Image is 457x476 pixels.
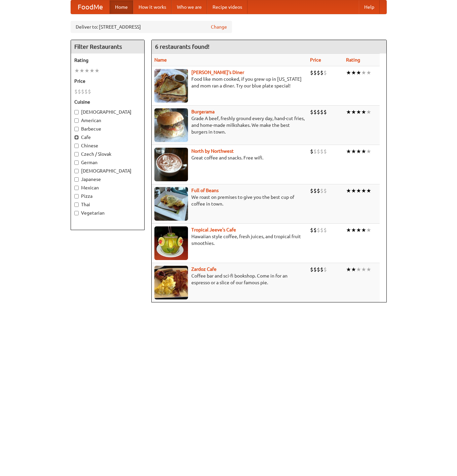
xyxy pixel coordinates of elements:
[356,226,361,234] li: ★
[79,67,84,74] li: ★
[313,108,317,116] li: $
[313,187,317,194] li: $
[71,40,144,53] h4: Filter Restaurants
[323,108,327,116] li: $
[74,117,141,124] label: American
[366,69,371,76] li: ★
[74,169,79,173] input: [DEMOGRAPHIC_DATA]
[310,148,313,155] li: $
[84,88,88,95] li: $
[320,266,323,273] li: $
[78,88,81,95] li: $
[88,88,91,95] li: $
[310,69,313,76] li: $
[71,0,110,14] a: FoodMe
[317,108,320,116] li: $
[154,226,188,260] img: jeeves.jpg
[155,43,210,50] ng-pluralize: 6 restaurants found!
[346,108,351,116] li: ★
[313,266,317,273] li: $
[74,134,141,141] label: Cafe
[361,148,366,155] li: ★
[154,108,188,142] img: burgerama.jpg
[154,272,305,286] p: Coffee bar and sci-fi bookshop. Come in for an espresso or a slice of our famous pie.
[351,69,356,76] li: ★
[74,211,79,215] input: Vegetarian
[207,0,247,14] a: Recipe videos
[361,226,366,234] li: ★
[74,203,79,207] input: Thai
[346,57,360,63] a: Rating
[320,69,323,76] li: $
[346,148,351,155] li: ★
[323,226,327,234] li: $
[366,148,371,155] li: ★
[356,108,361,116] li: ★
[361,266,366,273] li: ★
[74,127,79,131] input: Barbecue
[317,266,320,273] li: $
[191,188,219,193] a: Full of Beans
[366,187,371,194] li: ★
[356,266,361,273] li: ★
[154,154,305,161] p: Great coffee and snacks. Free wifi.
[310,57,321,63] a: Price
[74,118,79,123] input: American
[74,88,78,95] li: $
[310,266,313,273] li: $
[313,148,317,155] li: $
[154,148,188,181] img: north.jpg
[191,109,215,114] a: Burgerama
[191,148,234,154] a: North by Northwest
[154,76,305,89] p: Food like mom cooked, if you grew up in [US_STATE] and mom ran a diner. Try our blue plate special!
[356,187,361,194] li: ★
[346,69,351,76] li: ★
[191,70,244,75] a: [PERSON_NAME]'s Diner
[361,187,366,194] li: ★
[359,0,380,14] a: Help
[74,125,141,132] label: Barbecue
[351,226,356,234] li: ★
[346,226,351,234] li: ★
[74,152,79,156] input: Czech / Slovak
[366,108,371,116] li: ★
[351,108,356,116] li: ★
[172,0,207,14] a: Who we are
[71,21,232,33] div: Deliver to: [STREET_ADDRESS]
[366,226,371,234] li: ★
[81,88,84,95] li: $
[323,187,327,194] li: $
[74,210,141,216] label: Vegetarian
[74,110,79,114] input: [DEMOGRAPHIC_DATA]
[356,148,361,155] li: ★
[154,69,188,103] img: sallys.jpg
[74,57,141,64] h5: Rating
[74,135,79,140] input: Cafe
[346,187,351,194] li: ★
[154,187,188,221] img: beans.jpg
[320,148,323,155] li: $
[317,187,320,194] li: $
[133,0,172,14] a: How it works
[89,67,94,74] li: ★
[74,109,141,115] label: [DEMOGRAPHIC_DATA]
[310,108,313,116] li: $
[154,266,188,299] img: zardoz.jpg
[74,159,141,166] label: German
[361,108,366,116] li: ★
[320,187,323,194] li: $
[94,67,100,74] li: ★
[154,57,167,63] a: Name
[310,226,313,234] li: $
[154,194,305,207] p: We roast on premises to give you the best cup of coffee in town.
[351,187,356,194] li: ★
[317,148,320,155] li: $
[74,186,79,190] input: Mexican
[74,151,141,157] label: Czech / Slovak
[74,177,79,182] input: Japanese
[323,266,327,273] li: $
[74,194,79,198] input: Pizza
[74,168,141,174] label: [DEMOGRAPHIC_DATA]
[346,266,351,273] li: ★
